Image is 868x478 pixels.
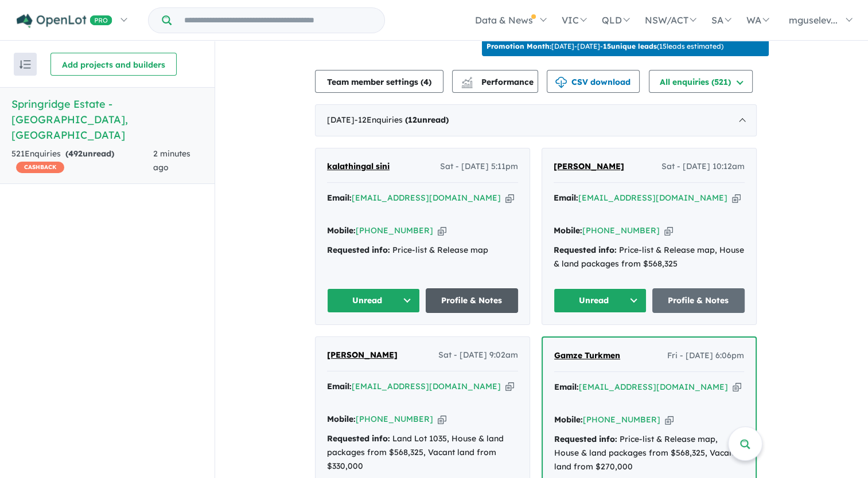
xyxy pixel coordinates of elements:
a: [PERSON_NAME] [554,160,624,174]
img: line-chart.svg [462,77,472,83]
span: 4 [423,77,429,87]
button: Unread [554,288,647,313]
a: kalathingal sini [327,160,390,174]
button: All enquiries (521) [649,70,753,93]
a: [PHONE_NUMBER] [582,225,660,236]
button: Copy [732,192,741,204]
span: 492 [68,148,83,159]
strong: Email: [327,193,352,203]
span: kalathingal sini [327,161,390,171]
span: 2 minutes ago [153,148,190,173]
div: 521 Enquir ies [11,147,153,175]
div: [DATE] [315,104,757,136]
strong: Requested info: [554,434,617,444]
div: Price-list & Release map, House & land packages from $568,325 [554,244,745,271]
span: 12 [408,115,417,125]
strong: Requested info: [327,433,390,444]
img: sort.svg [20,60,31,69]
span: [PERSON_NAME] [554,161,624,171]
button: Copy [665,414,674,426]
strong: Requested info: [327,245,390,255]
a: Profile & Notes [426,288,519,313]
strong: Requested info: [554,245,617,255]
button: Copy [438,225,446,237]
b: Promotion Month: [486,42,551,50]
input: Try estate name, suburb, builder or developer [174,8,382,33]
span: CASHBACK [16,162,64,173]
span: Fri - [DATE] 6:06pm [667,349,744,363]
span: Gamze Turkmen [554,350,620,361]
a: [EMAIL_ADDRESS][DOMAIN_NAME] [352,193,501,203]
a: [EMAIL_ADDRESS][DOMAIN_NAME] [578,193,727,203]
a: Gamze Turkmen [554,349,620,363]
span: Performance [463,77,534,87]
span: [PERSON_NAME] [327,350,398,360]
img: Openlot PRO Logo White [17,14,112,28]
h5: Springridge Estate - [GEOGRAPHIC_DATA] , [GEOGRAPHIC_DATA] [11,96,203,143]
button: Team member settings (4) [315,70,443,93]
a: [EMAIL_ADDRESS][DOMAIN_NAME] [352,381,501,391]
div: Price-list & Release map [327,244,518,257]
a: [PHONE_NUMBER] [356,225,433,236]
strong: Mobile: [327,225,356,236]
b: 15 unique leads [603,42,657,50]
button: Copy [733,381,741,393]
button: Copy [664,225,673,237]
button: Copy [505,381,514,393]
button: Copy [505,192,514,204]
a: [PERSON_NAME] [327,348,398,362]
button: CSV download [547,70,640,93]
button: Unread [327,288,420,313]
span: Sat - [DATE] 10:12am [661,160,745,174]
strong: Mobile: [554,225,582,236]
span: Sat - [DATE] 9:02am [438,348,518,362]
img: download icon [555,77,567,88]
button: Add projects and builders [50,53,177,76]
strong: Email: [554,382,579,392]
div: Land Lot 1035, House & land packages from $568,325, Vacant land from $330,000 [327,432,518,473]
strong: Email: [327,381,352,391]
strong: ( unread) [65,148,114,159]
button: Copy [438,413,446,425]
img: bar-chart.svg [461,81,473,88]
strong: Mobile: [327,414,356,424]
a: Profile & Notes [652,288,745,313]
strong: ( unread) [405,115,449,125]
button: Performance [452,70,538,93]
div: Price-list & Release map, House & land packages from $568,325, Vacant land from $270,000 [554,433,744,473]
span: Sat - [DATE] 5:11pm [440,160,518,174]
a: [PHONE_NUMBER] [583,414,660,425]
a: [EMAIL_ADDRESS][DOMAIN_NAME] [579,382,728,392]
strong: Mobile: [554,414,583,425]
strong: Email: [554,193,578,203]
a: [PHONE_NUMBER] [356,414,433,424]
p: [DATE] - [DATE] - ( 15 leads estimated) [486,41,723,52]
span: mguselev... [789,14,838,26]
span: - 12 Enquir ies [355,115,449,125]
